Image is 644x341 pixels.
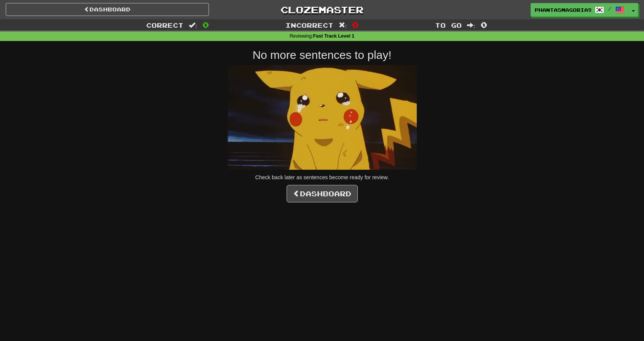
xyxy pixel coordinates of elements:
h2: No more sentences to play! [105,49,539,61]
a: Clozemaster [220,3,424,16]
span: To go [435,21,462,29]
span: : [189,22,197,28]
span: Incorrect [285,21,333,29]
span: 0 [352,20,359,29]
a: Phantasmagoria92 / [531,3,629,17]
a: Dashboard [287,185,358,202]
img: sad-pikachu.gif [228,65,417,170]
span: : [467,22,475,28]
span: Phantasmagoria92 [535,6,591,13]
strong: Fast Track Level 1 [313,33,355,39]
p: Check back later as sentences become ready for review. [105,174,539,181]
span: : [339,22,347,28]
span: / [608,6,612,11]
span: Correct [146,21,183,29]
a: Dashboard [6,3,209,16]
span: 0 [481,20,487,29]
span: 0 [202,20,209,29]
